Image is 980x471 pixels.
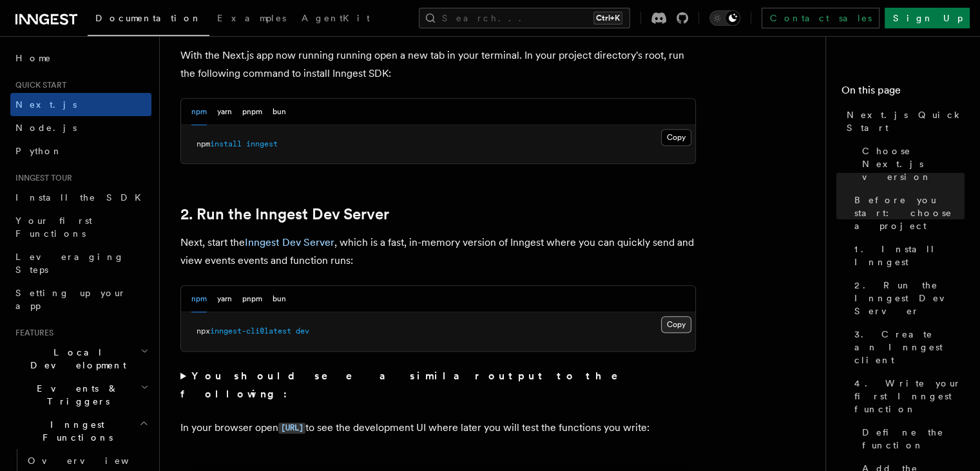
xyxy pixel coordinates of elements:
a: Sign Up [885,8,970,28]
span: Setting up your app [15,288,126,311]
a: AgentKit [294,4,378,35]
summary: You should see a similar output to the following: [180,367,696,403]
span: Documentation [95,13,202,23]
kbd: Ctrl+K [593,12,622,25]
span: Node.js [15,123,77,133]
code: [URL] [278,423,305,434]
a: 1. Install Inngest [849,237,965,274]
button: Search...Ctrl+K [419,8,630,28]
a: Next.js [10,93,151,116]
a: Install the SDK [10,186,151,209]
button: yarn [217,99,232,125]
p: In your browser open to see the development UI where later you will test the functions you write: [180,419,696,437]
span: Examples [217,13,286,23]
button: Inngest Functions [10,413,151,449]
a: 4. Write your first Inngest function [849,372,965,421]
span: Next.js [15,99,77,110]
span: npx [197,326,210,336]
span: Overview [28,456,160,466]
button: Toggle dark mode [709,10,740,26]
a: Contact sales [762,8,879,28]
p: With the Next.js app now running running open a new tab in your terminal. In your project directo... [180,46,696,83]
button: Copy [661,129,691,146]
button: pnpm [242,99,262,125]
span: Events & Triggers [10,382,140,408]
span: 2. Run the Inngest Dev Server [854,279,965,317]
h4: On this page [841,83,965,103]
span: Inngest tour [10,173,72,183]
span: Next.js Quick Start [847,108,965,134]
a: Next.js Quick Start [841,103,965,139]
span: inngest-cli@latest [210,326,291,336]
span: Before you start: choose a project [854,194,965,232]
span: Choose Next.js version [862,145,965,183]
a: Define the function [857,421,965,457]
a: Examples [209,4,294,35]
span: 3. Create an Inngest client [854,328,965,366]
span: Features [10,328,53,338]
span: npm [197,139,210,148]
span: install [210,139,242,148]
span: Quick start [10,80,66,90]
span: dev [296,326,309,336]
span: AgentKit [302,13,370,23]
span: Inngest Functions [10,418,139,444]
button: bun [273,99,286,125]
button: pnpm [242,286,262,312]
span: Your first Functions [15,215,92,239]
span: Leveraging Steps [15,252,124,275]
span: Home [15,52,52,65]
button: Events & Triggers [10,377,151,413]
a: Choose Next.js version [857,139,965,188]
a: Python [10,139,151,163]
span: Local Development [10,346,140,372]
button: Copy [661,316,691,333]
button: yarn [217,286,232,312]
a: 3. Create an Inngest client [849,323,965,372]
button: npm [191,99,207,125]
span: Python [15,146,62,156]
span: Define the function [862,426,965,452]
a: 2. Run the Inngest Dev Server [180,205,389,223]
a: Inngest Dev Server [245,236,334,248]
a: 2. Run the Inngest Dev Server [849,274,965,323]
span: 4. Write your first Inngest function [854,377,965,416]
a: Setting up your app [10,281,151,317]
a: Documentation [88,4,209,36]
button: Local Development [10,341,151,377]
span: inngest [246,139,278,148]
p: Next, start the , which is a fast, in-memory version of Inngest where you can quickly send and vi... [180,234,696,270]
a: [URL] [278,421,305,434]
a: Before you start: choose a project [849,188,965,237]
strong: You should see a similar output to the following: [180,370,636,400]
a: Node.js [10,116,151,139]
span: Install the SDK [15,192,149,203]
span: 1. Install Inngest [854,243,965,268]
a: Leveraging Steps [10,245,151,281]
button: npm [191,286,207,312]
a: Home [10,46,151,70]
button: bun [273,286,286,312]
a: Your first Functions [10,209,151,245]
